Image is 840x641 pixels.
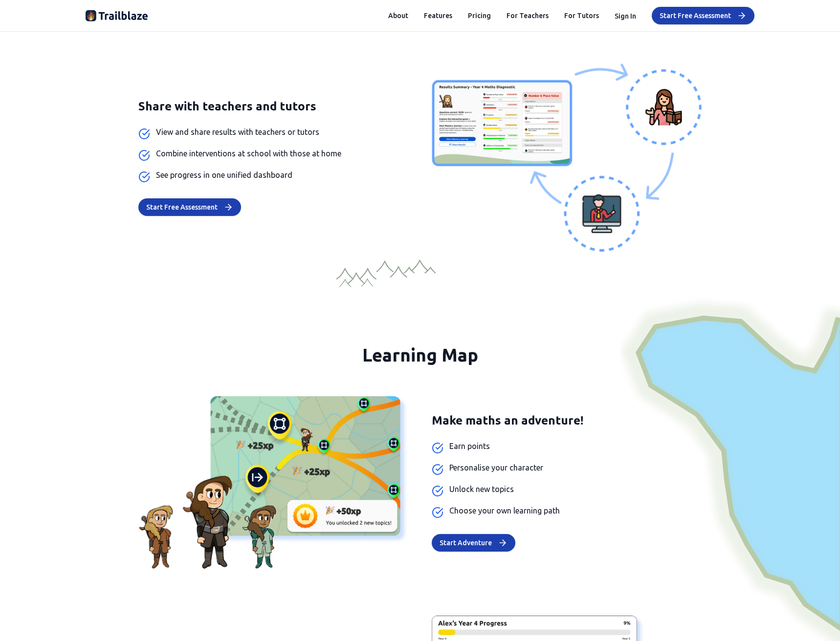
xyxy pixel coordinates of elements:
span: See progress in one unified dashboard [156,169,292,181]
img: Multiple paths with confetti animation [138,396,408,569]
button: Start Free Assessment [652,7,754,24]
button: Features [424,11,452,21]
span: Earn points [449,440,490,452]
a: For Teachers [507,11,549,21]
span: View and share results with teachers or tutors [156,126,319,138]
span: Unlock new topics [449,483,514,495]
h3: Share with teachers and tutors [138,99,408,114]
span: Combine interventions at school with those at home [156,148,341,159]
button: About [388,11,408,21]
span: Choose your own learning path [449,505,560,516]
img: Trailblaze [86,8,148,23]
button: Pricing [468,11,491,21]
img: Sharing dashboard interface [432,64,702,252]
button: Sign In [615,11,636,21]
button: Start Free Assessment [138,198,241,216]
button: Start Adventure [432,534,515,552]
span: Personalise your character [449,462,543,473]
span: Learning Map [362,345,478,365]
a: For Tutors [564,11,599,21]
button: Sign In [615,10,636,21]
h3: Make maths an adventure! [432,413,702,428]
